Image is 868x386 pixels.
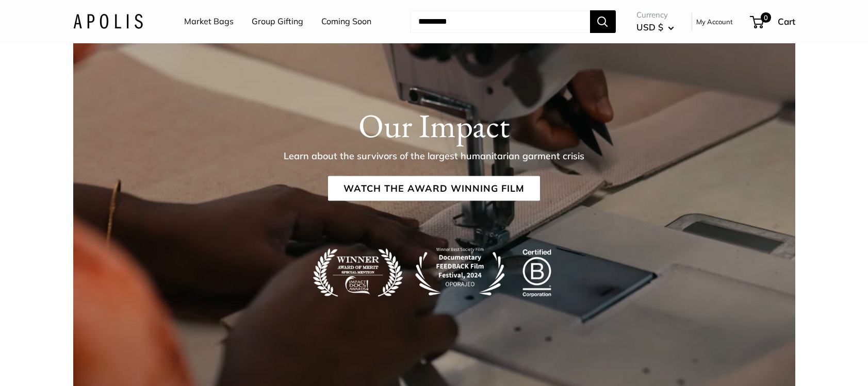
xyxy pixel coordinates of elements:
[284,148,584,163] p: Learn about the survivors of the largest humanitarian garment crisis
[778,16,795,27] span: Cart
[410,10,590,33] input: Search...
[636,8,674,22] span: Currency
[358,106,510,145] h1: Our Impact
[751,13,795,30] a: 0 Cart
[590,10,616,33] button: Search
[760,12,771,23] span: 0
[696,15,733,28] a: My Account
[252,14,303,29] a: Group Gifting
[73,14,143,29] img: Apolis
[321,14,371,29] a: Coming Soon
[636,19,674,36] button: USD $
[184,14,234,29] a: Market Bags
[636,22,663,32] span: USD $
[328,176,540,200] a: Watch the Award Winning Film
